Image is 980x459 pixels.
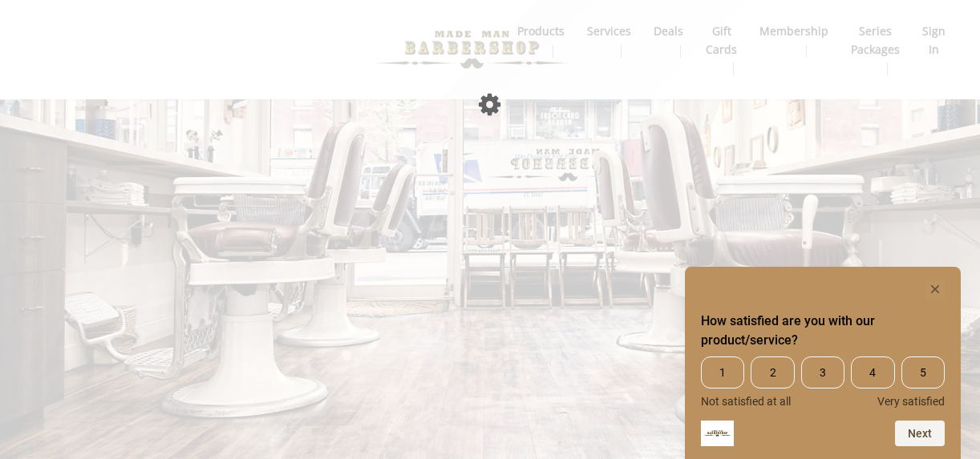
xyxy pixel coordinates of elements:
span: 3 [801,356,844,389]
button: Next question [895,421,945,446]
span: 2 [751,356,794,389]
span: 1 [701,356,744,389]
div: How satisfied are you with our product/service? Select an option from 1 to 5, with 1 being Not sa... [701,356,945,408]
span: 5 [901,356,945,389]
span: Very satisfied [877,395,945,408]
span: 4 [851,356,894,389]
span: Not satisfied at all [701,395,791,408]
div: How satisfied are you with our product/service? Select an option from 1 to 5, with 1 being Not sa... [701,280,945,446]
h2: How satisfied are you with our product/service? Select an option from 1 to 5, with 1 being Not sa... [701,312,945,350]
button: Hide survey [925,280,945,299]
